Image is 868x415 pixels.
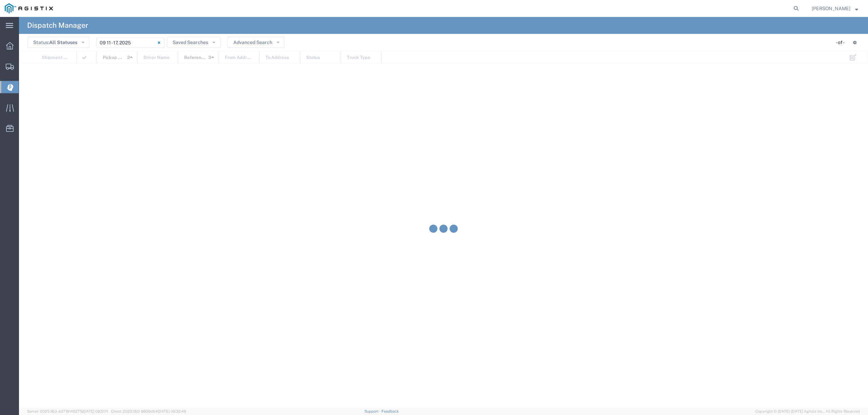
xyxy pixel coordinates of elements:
[49,40,77,45] span: All Statuses
[27,409,108,413] span: Server: 2025.18.0-dd719145275
[364,409,381,413] a: Support
[836,39,848,46] div: - of -
[82,409,108,413] span: [DATE] 09:51:11
[27,17,88,34] h4: Dispatch Manager
[755,409,860,414] span: Copyright © [DATE]-[DATE] Agistix Inc., All Rights Reserved
[5,3,53,14] img: logo
[111,409,186,413] span: Client: 2025.18.0-9839db4
[228,37,284,48] button: Advanced Search
[27,37,90,48] button: Status:All Statuses
[381,409,399,413] a: Feedback
[158,409,186,413] span: [DATE] 09:32:48
[167,37,220,48] button: Saved Searches
[812,5,850,12] span: Lorretta Ayala
[811,4,859,13] button: [PERSON_NAME]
